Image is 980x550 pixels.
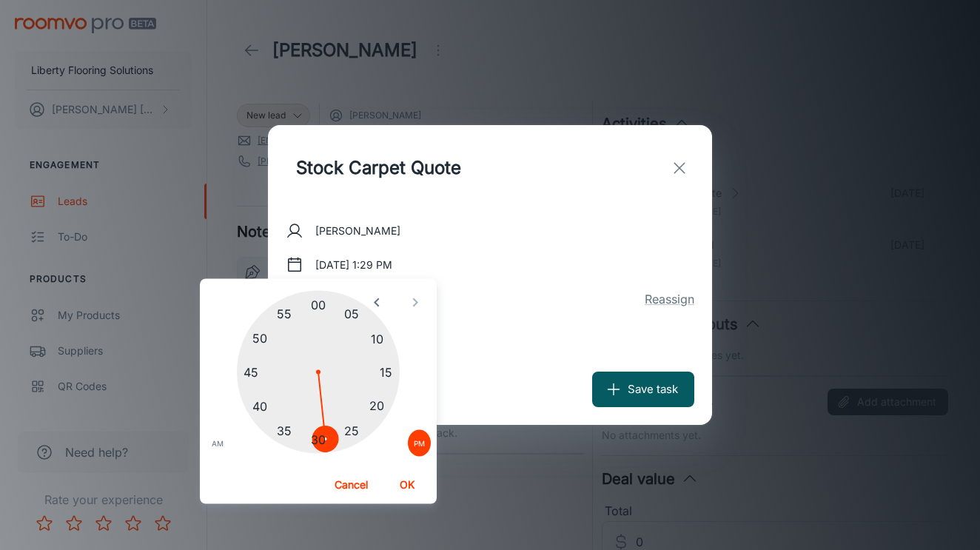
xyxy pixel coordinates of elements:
button: OK [383,472,431,498]
p: [PERSON_NAME] [315,223,400,239]
input: Title* [286,143,584,193]
button: PM [408,430,431,457]
button: Save task [592,372,694,407]
button: exit [665,153,694,183]
button: [DATE] 1:29 PM [309,252,398,278]
button: open previous view [364,290,389,315]
span: PM [414,436,425,451]
button: Reassign [645,290,694,308]
button: Cancel [327,472,375,498]
span: AM [212,436,224,451]
button: AM [206,430,229,457]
